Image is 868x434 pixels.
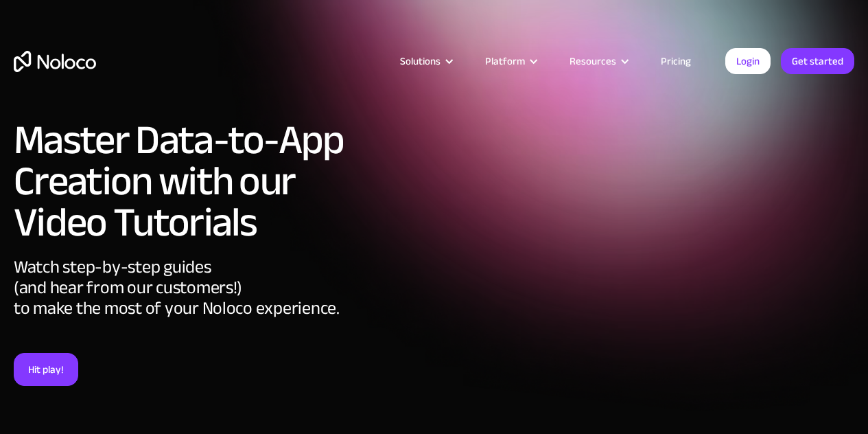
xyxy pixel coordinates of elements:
div: Solutions [383,52,468,70]
div: Watch step-by-step guides (and hear from our customers!) to make the most of your Noloco experience. [14,257,356,353]
iframe: Introduction to Noloco ┃No Code App Builder┃Create Custom Business Tools Without Code┃ [370,117,854,389]
div: Solutions [400,52,441,70]
h1: Master Data-to-App Creation with our Video Tutorials [14,119,356,243]
a: Pricing [644,52,708,70]
a: Hit play! [14,353,78,386]
div: Platform [468,52,552,70]
a: Login [725,48,771,74]
a: Get started [781,48,854,74]
div: Resources [552,52,644,70]
div: Platform [485,52,525,70]
a: home [14,51,96,72]
div: Resources [570,52,616,70]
